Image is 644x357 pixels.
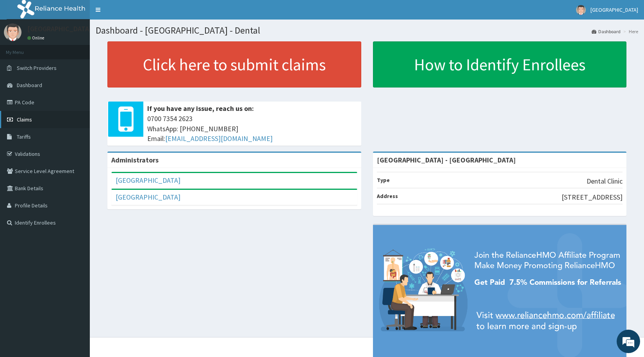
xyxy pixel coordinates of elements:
[377,193,398,200] b: Address
[592,28,621,35] a: Dashboard
[45,98,108,177] span: We're online!
[17,82,42,89] span: Dashboard
[17,64,57,71] span: Switch Providers
[96,25,638,36] h1: Dashboard - [GEOGRAPHIC_DATA] - Dental
[590,6,638,13] span: [GEOGRAPHIC_DATA]
[27,25,92,32] p: [GEOGRAPHIC_DATA]
[562,192,623,202] p: [STREET_ADDRESS]
[377,177,390,184] b: Type
[128,4,147,23] div: Minimize live chat window
[165,134,273,143] a: [EMAIL_ADDRESS][DOMAIN_NAME]
[17,133,31,140] span: Tariffs
[576,5,586,15] img: User Image
[373,41,627,87] a: How to Identify Enrollees
[147,114,357,144] span: 0700 7354 2623 WhatsApp: [PHONE_NUMBER] Email:
[27,35,46,41] a: Online
[621,28,638,35] li: Here
[41,44,131,54] div: Chat with us now
[111,155,159,164] b: Administrators
[17,116,32,123] span: Claims
[4,23,21,41] img: User Image
[107,41,361,87] a: Click here to submit claims
[587,176,623,186] p: Dental Clinic
[4,213,149,241] textarea: Type your message and hit 'Enter'
[147,104,254,113] b: If you have any issue, reach us on:
[377,155,516,164] strong: [GEOGRAPHIC_DATA] - [GEOGRAPHIC_DATA]
[116,176,180,185] a: [GEOGRAPHIC_DATA]
[116,193,180,202] a: [GEOGRAPHIC_DATA]
[14,39,32,59] img: d_794563401_company_1708531726252_794563401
